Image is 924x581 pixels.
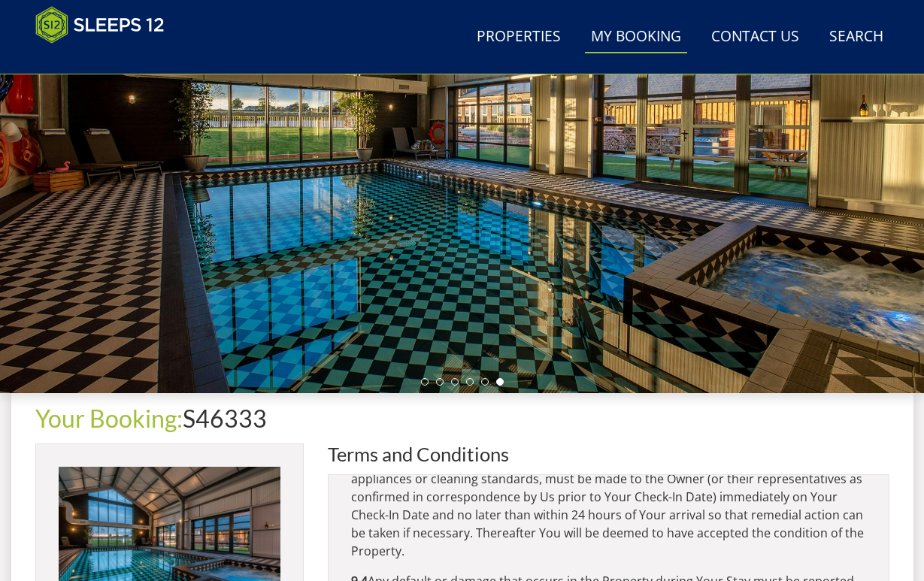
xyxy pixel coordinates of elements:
h2: Terms and Conditions [328,443,889,464]
img: Sleeps 12 [35,6,165,44]
a: Search [823,20,889,54]
a: Your Booking: [35,404,183,433]
a: Contact Us [705,20,805,54]
h1: S46333 [35,405,889,431]
iframe: Customer reviews powered by Trustpilot [28,53,186,65]
a: My Booking [585,20,687,54]
a: Properties [471,20,567,54]
p: Any complaints about the Property, including concerning any defects, broken appliances or cleanin... [351,452,866,560]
